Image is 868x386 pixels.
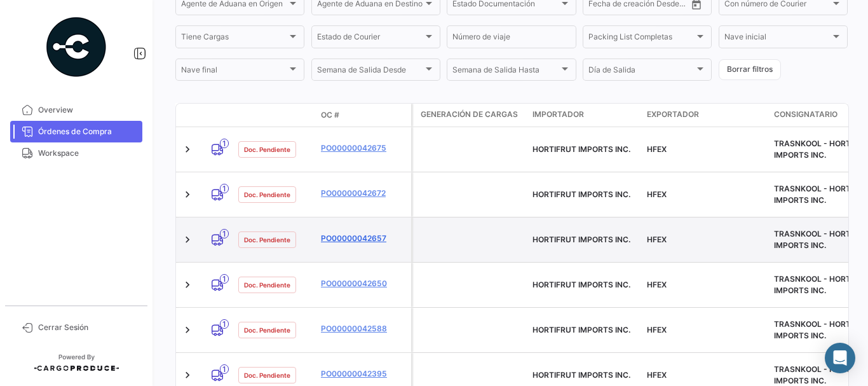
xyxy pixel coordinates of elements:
span: Estado Documentación [452,1,559,10]
span: HFEX [647,280,667,289]
span: 1 [220,139,229,148]
a: Expand/Collapse Row [181,324,194,336]
span: Con número de Courier [724,1,831,10]
a: PO00000042650 [321,278,406,289]
span: Importador [532,109,584,120]
a: Órdenes de Compra [10,121,142,142]
span: HFEX [647,325,667,334]
a: Expand/Collapse Row [181,369,194,382]
span: Agente de Aduana en Origen [181,1,287,10]
span: Doc. Pendiente [244,235,290,245]
span: Órdenes de Compra [38,126,137,137]
button: Borrar filtros [719,59,781,80]
span: Doc. Pendiente [244,325,290,335]
span: HORTIFRUT IMPORTS INC. [532,190,630,199]
span: Nave inicial [724,34,831,43]
span: Doc. Pendiente [244,370,290,380]
span: Doc. Pendiente [244,144,290,155]
span: Semana de Salida Hasta [452,67,559,76]
datatable-header-cell: Modo de Transporte [201,110,233,120]
a: Expand/Collapse Row [181,188,194,201]
datatable-header-cell: Exportador [642,104,769,127]
a: PO00000042672 [321,188,406,199]
span: Generación de cargas [421,109,518,120]
a: PO00000042588 [321,323,406,334]
span: Exportador [647,109,699,120]
span: Overview [38,104,137,116]
a: Workspace [10,142,142,164]
span: Agente de Aduana en Destino [317,1,423,10]
span: Doc. Pendiente [244,280,290,290]
a: PO00000042657 [321,233,406,244]
span: HORTIFRUT IMPORTS INC. [532,144,630,154]
span: 1 [220,319,229,329]
span: HORTIFRUT IMPORTS INC. [532,280,630,289]
datatable-header-cell: Generación de cargas [413,104,527,127]
span: Packing List Completas [588,34,695,43]
span: Cerrar Sesión [38,322,137,333]
a: Expand/Collapse Row [181,143,194,156]
span: Estado de Courier [317,34,423,43]
span: HORTIFRUT IMPORTS INC. [532,370,630,380]
a: PO00000042675 [321,142,406,154]
span: Doc. Pendiente [244,190,290,200]
datatable-header-cell: Importador [527,104,642,127]
span: 1 [220,184,229,193]
a: Expand/Collapse Row [181,233,194,246]
span: Nave final [181,67,287,76]
datatable-header-cell: OC # [316,104,411,126]
input: Desde [588,1,611,10]
span: Consignatario [774,109,837,120]
span: 1 [220,274,229,284]
span: HORTIFRUT IMPORTS INC. [532,325,630,334]
span: Día de Salida [588,67,695,76]
img: powered-by.png [44,15,108,79]
span: 1 [220,229,229,238]
div: Abrir Intercom Messenger [825,343,855,373]
span: HFEX [647,190,667,199]
span: 1 [220,364,229,374]
span: Workspace [38,148,137,159]
span: HFEX [647,370,667,380]
a: PO00000042395 [321,368,406,380]
a: Expand/Collapse Row [181,279,194,291]
span: OC # [321,109,339,121]
span: HORTIFRUT IMPORTS INC. [532,235,630,244]
a: Overview [10,99,142,121]
input: Hasta [620,1,667,10]
span: HFEX [647,235,667,244]
span: Semana de Salida Desde [317,67,423,76]
span: HFEX [647,144,667,154]
datatable-header-cell: Estado Doc. [233,110,316,120]
span: Tiene Cargas [181,34,287,43]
